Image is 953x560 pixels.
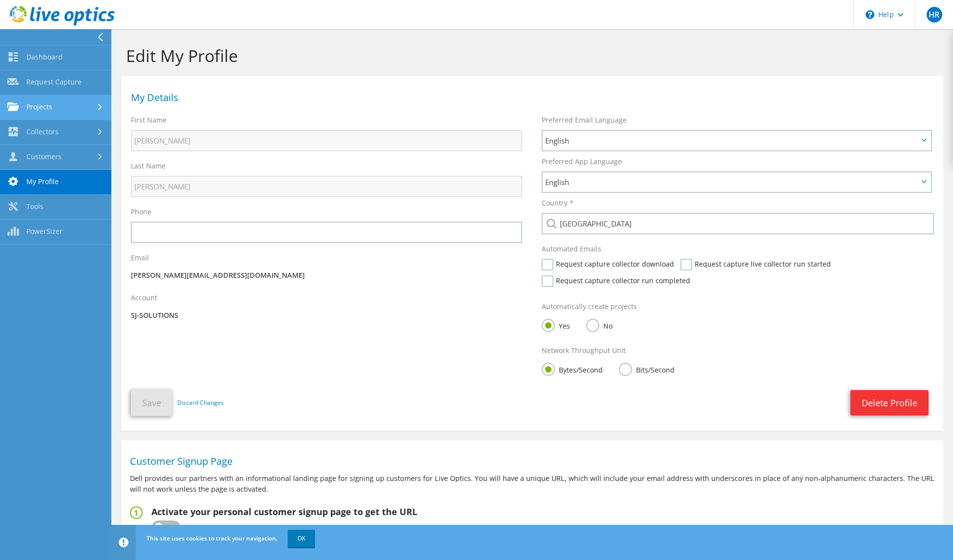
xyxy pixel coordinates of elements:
[866,10,874,19] svg: \n
[177,397,224,408] a: Discard Changes
[545,135,918,146] span: English
[619,363,675,375] label: Bits/Second
[542,115,627,125] label: Preferred Email Language
[542,157,622,166] label: Preferred App Language
[542,198,573,208] label: Country *
[131,390,172,416] button: Save
[586,319,613,331] label: No
[927,7,942,22] span: HR
[542,363,603,375] label: Bytes/Second
[288,530,315,547] a: OK
[126,45,933,66] h1: Edit My Profile
[147,534,277,542] span: This site uses cookies to track your navigation.
[131,115,167,125] label: First Name
[131,207,151,217] label: Phone
[542,259,674,270] label: Request capture collector download
[680,259,831,270] label: Request capture live collector run started
[131,293,157,303] label: Account
[131,253,149,263] label: Email
[130,456,930,466] h1: Customer Signup Page
[542,244,601,254] label: Automated Emails
[131,310,522,321] p: SJ-SOLUTIONS
[542,319,570,331] label: Yes
[850,390,929,415] a: Delete Profile
[545,176,918,188] span: English
[542,346,626,355] label: Network Throughput Unit
[130,473,934,495] p: Dell provides our partners with an informational landing page for signing up customers for Live O...
[131,161,166,171] label: Last Name
[542,302,637,311] label: Automatically create projects
[542,275,690,287] label: Request capture collector run completed
[131,270,522,281] p: [PERSON_NAME][EMAIL_ADDRESS][DOMAIN_NAME]
[151,506,417,517] h2: Activate your personal customer signup page to get the URL
[131,93,929,103] h1: My Details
